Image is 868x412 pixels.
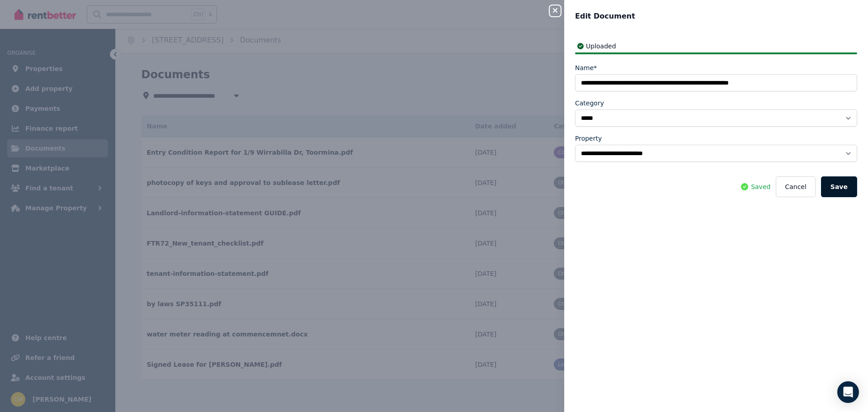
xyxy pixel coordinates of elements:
label: Name* [575,63,597,72]
span: Edit Document [575,11,635,22]
span: Saved [751,182,770,191]
label: Category [575,99,604,108]
div: Uploaded [575,42,857,51]
label: Property [575,134,602,143]
button: Save [821,176,857,197]
div: Open Intercom Messenger [837,381,859,403]
button: Cancel [776,176,815,197]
